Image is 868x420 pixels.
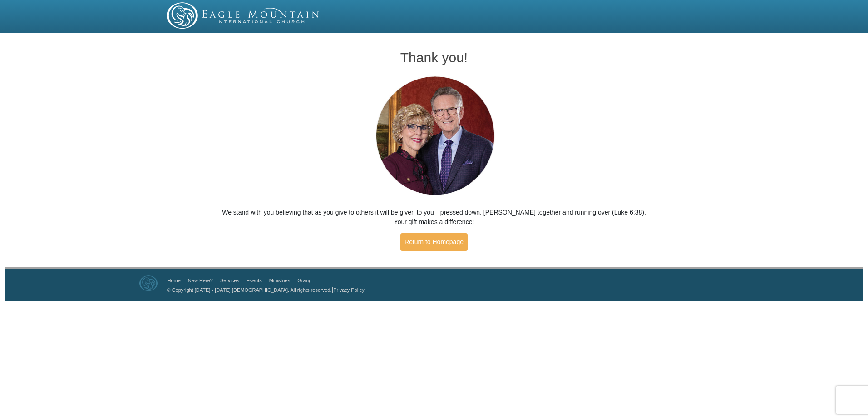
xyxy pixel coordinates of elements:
img: EMIC [167,2,320,29]
img: Eagle Mountain International Church [139,275,158,291]
a: Ministries [269,278,290,283]
a: © Copyright [DATE] - [DATE] [DEMOGRAPHIC_DATA]. All rights reserved. [167,287,332,293]
img: Pastors George and Terri Pearsons [367,74,501,199]
a: Giving [297,278,311,283]
a: New Here? [188,278,213,283]
a: Return to Homepage [400,233,468,251]
a: Services [220,278,239,283]
a: Home [168,278,181,283]
p: | [164,285,365,295]
a: Privacy Policy [333,287,364,293]
p: We stand with you believing that as you give to others it will be given to you—pressed down, [PER... [222,208,646,227]
h1: Thank you! [222,50,646,65]
a: Events [247,278,262,283]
